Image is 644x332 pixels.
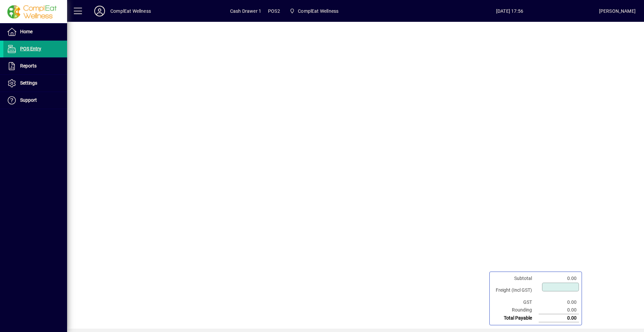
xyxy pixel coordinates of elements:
div: [PERSON_NAME] [599,6,636,16]
span: ComplEat Wellness [287,5,341,17]
a: Home [3,23,67,40]
a: Settings [3,75,67,92]
td: Total Payable [492,314,539,322]
span: POS Entry [20,46,41,51]
span: Reports [20,63,37,68]
button: Profile [89,5,110,17]
td: Freight (Incl GST) [492,282,539,298]
td: Subtotal [492,275,539,282]
a: Support [3,92,67,109]
td: Rounding [492,306,539,314]
a: Reports [3,58,67,75]
td: GST [492,298,539,306]
td: 0.00 [539,306,579,314]
span: Home [20,29,33,34]
div: ComplEat Wellness [110,6,151,16]
td: 0.00 [539,298,579,306]
span: Settings [20,80,37,86]
span: Support [20,97,37,103]
span: ComplEat Wellness [298,6,338,16]
span: [DATE] 17:56 [420,6,599,16]
span: Cash Drawer 1 [230,6,261,16]
span: POS2 [268,6,280,16]
td: 0.00 [539,275,579,282]
td: 0.00 [539,314,579,322]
